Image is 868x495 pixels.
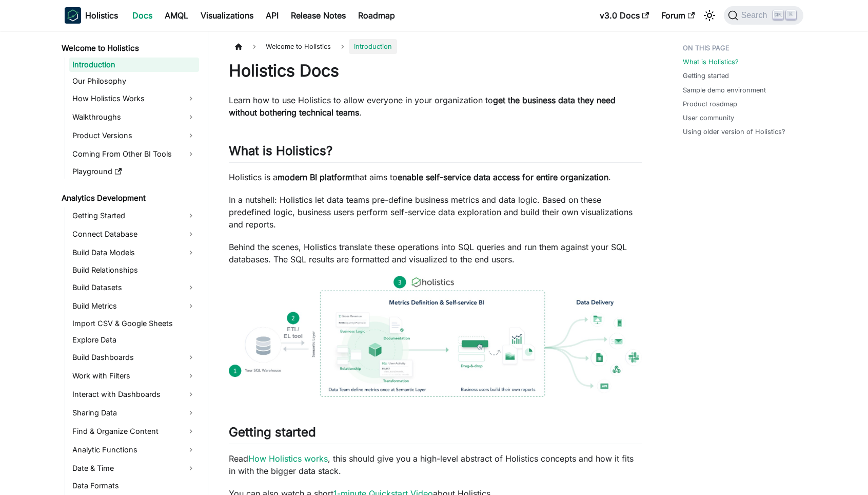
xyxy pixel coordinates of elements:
img: Holistics [65,7,81,24]
a: Analytic Functions [69,442,199,458]
a: Explore Data [69,333,199,347]
kbd: K [786,10,796,20]
a: v3.0 Docs [594,7,655,24]
a: Work with Filters [69,368,199,384]
a: Build Metrics [69,298,199,314]
a: Welcome to Holistics [58,41,199,55]
a: Forum [655,7,701,24]
a: Visualizations [194,7,260,24]
a: What is Holistics? [683,57,739,67]
a: Docs [126,7,159,24]
span: Search [738,11,774,20]
p: Learn how to use Holistics to allow everyone in your organization to . [229,94,642,119]
a: Product roadmap [683,99,737,109]
a: Getting Started [69,207,199,224]
button: Switch between dark and light mode (currently light mode) [701,7,718,24]
a: Find & Organize Content [69,423,199,440]
a: Walkthroughs [69,109,199,125]
a: Product Versions [69,127,199,144]
p: Behind the scenes, Holistics translate these operations into SQL queries and run them against you... [229,241,642,265]
a: Interact with Dashboards [69,386,199,403]
span: Introduction [349,39,397,54]
a: Import CSV & Google Sheets [69,316,199,331]
a: Release Notes [285,7,352,24]
a: Playground [69,164,199,179]
a: Build Datasets [69,279,199,296]
b: Holistics [85,9,118,22]
a: Coming From Other BI Tools [69,146,199,162]
a: Data Formats [69,479,199,493]
a: Date & Time [69,460,199,477]
a: Getting started [683,71,729,81]
a: User community [683,113,734,123]
a: Our Philosophy [69,74,199,88]
h1: Holistics Docs [229,61,642,81]
a: Build Relationships [69,263,199,277]
img: How Holistics fits in your Data Stack [229,276,642,397]
nav: Docs sidebar [54,31,208,495]
a: AMQL [159,7,194,24]
a: Analytics Development [58,191,199,205]
a: Connect Database [69,226,199,242]
p: In a nutshell: Holistics let data teams pre-define business metrics and data logic. Based on thes... [229,194,642,231]
a: Home page [229,39,248,54]
a: How Holistics Works [69,90,199,107]
a: Build Dashboards [69,349,199,366]
a: Introduction [69,58,199,72]
a: How Holistics works [248,453,328,464]
button: Search (Ctrl+K) [724,6,803,25]
span: Welcome to Holistics [261,39,336,54]
h2: Getting started [229,425,642,444]
a: Sharing Data [69,405,199,421]
p: Read , this should give you a high-level abstract of Holistics concepts and how it fits in with t... [229,452,642,477]
h2: What is Holistics? [229,143,642,163]
a: Using older version of Holistics? [683,127,785,137]
a: API [260,7,285,24]
p: Holistics is a that aims to . [229,171,642,183]
strong: enable self-service data access for entire organization [398,172,608,182]
a: Sample demo environment [683,85,766,95]
strong: modern BI platform [278,172,352,182]
a: HolisticsHolistics [65,7,118,24]
nav: Breadcrumbs [229,39,642,54]
a: Build Data Models [69,244,199,261]
a: Roadmap [352,7,401,24]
